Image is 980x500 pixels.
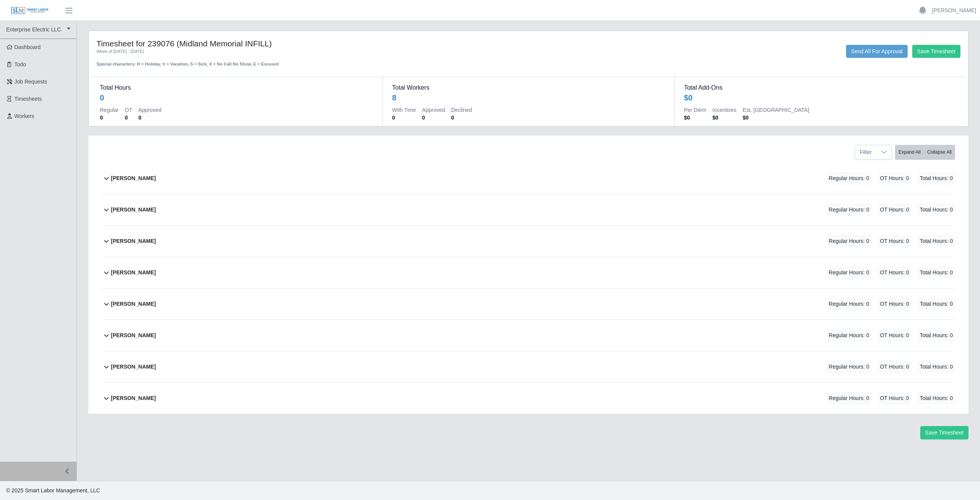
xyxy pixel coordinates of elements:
dt: Approved [422,106,445,114]
span: Total Hours: 0 [918,298,955,310]
span: OT Hours: 0 [878,266,911,279]
span: Regular Hours: 0 [826,235,872,248]
span: Regular Hours: 0 [826,361,872,373]
span: Total Hours: 0 [918,203,955,216]
dt: Approved [138,106,161,114]
span: Dashboard [15,44,41,50]
dd: 0 [138,114,161,121]
button: [PERSON_NAME] Regular Hours: 0 OT Hours: 0 Total Hours: 0 [102,163,955,194]
div: $0 [684,92,693,103]
span: Regular Hours: 0 [826,203,872,216]
dd: $0 [712,114,737,121]
dt: Declined [451,106,472,114]
img: SLM Logo [11,7,49,15]
dt: With Time [392,106,416,114]
span: OT Hours: 0 [878,235,911,248]
dd: 0 [392,114,416,121]
span: Total Hours: 0 [918,235,955,248]
b: [PERSON_NAME] [111,206,156,214]
button: [PERSON_NAME] Regular Hours: 0 OT Hours: 0 Total Hours: 0 [102,257,955,288]
span: Todo [15,61,26,67]
div: bulk actions [895,145,955,160]
button: Save Timesheet [912,45,960,58]
button: [PERSON_NAME] Regular Hours: 0 OT Hours: 0 Total Hours: 0 [102,194,955,225]
span: Workers [15,113,34,119]
dd: $0 [684,114,706,121]
h4: Timesheet for 239076 (Midland Memorial INFILL) [96,39,450,48]
div: 0 [100,92,104,103]
a: [PERSON_NAME] [932,7,976,15]
span: OT Hours: 0 [878,361,911,373]
span: Filter [855,145,876,159]
dt: Total Add-Ons [684,83,957,92]
dt: Per Diem [684,106,706,114]
button: [PERSON_NAME] Regular Hours: 0 OT Hours: 0 Total Hours: 0 [102,320,955,351]
button: Expand All [895,145,924,160]
div: Week of [DATE] - [DATE] [96,48,450,55]
button: Save Timesheet [920,426,969,439]
button: Collapse All [924,145,955,160]
dd: $0 [743,114,809,121]
span: © 2025 Smart Labor Management, LLC [6,487,100,493]
dt: OT [125,106,132,114]
span: Timesheets [15,96,42,102]
span: Total Hours: 0 [918,361,955,373]
span: OT Hours: 0 [878,329,911,342]
dd: 0 [100,114,119,121]
b: [PERSON_NAME] [111,174,156,182]
span: Total Hours: 0 [918,392,955,405]
b: [PERSON_NAME] [111,363,156,371]
b: [PERSON_NAME] [111,394,156,402]
span: OT Hours: 0 [878,392,911,405]
dt: Regular [100,106,119,114]
button: [PERSON_NAME] Regular Hours: 0 OT Hours: 0 Total Hours: 0 [102,383,955,414]
dt: Est. [GEOGRAPHIC_DATA] [743,106,809,114]
span: Regular Hours: 0 [826,172,872,185]
div: Special characters: H = Holiday, V = Vacation, S = Sick, X = No Call No Show, E = Excused [96,55,450,67]
button: [PERSON_NAME] Regular Hours: 0 OT Hours: 0 Total Hours: 0 [102,351,955,382]
div: 8 [392,92,396,103]
dd: 0 [451,114,472,121]
span: Total Hours: 0 [918,266,955,279]
span: OT Hours: 0 [878,203,911,216]
span: Regular Hours: 0 [826,266,872,279]
b: [PERSON_NAME] [111,331,156,339]
span: Regular Hours: 0 [826,392,872,405]
b: [PERSON_NAME] [111,237,156,245]
button: Send All For Approval [846,45,908,58]
span: Regular Hours: 0 [826,329,872,342]
dt: Total Hours [100,83,373,92]
span: Total Hours: 0 [918,329,955,342]
b: [PERSON_NAME] [111,300,156,308]
dt: Total Workers [392,83,665,92]
span: Regular Hours: 0 [826,298,872,310]
b: [PERSON_NAME] [111,269,156,277]
dt: Incentives [712,106,737,114]
span: OT Hours: 0 [878,298,911,310]
button: [PERSON_NAME] Regular Hours: 0 OT Hours: 0 Total Hours: 0 [102,289,955,320]
dd: 0 [422,114,445,121]
span: OT Hours: 0 [878,172,911,185]
dd: 0 [125,114,132,121]
span: Job Requests [15,79,47,85]
button: [PERSON_NAME] Regular Hours: 0 OT Hours: 0 Total Hours: 0 [102,226,955,257]
span: Total Hours: 0 [918,172,955,185]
